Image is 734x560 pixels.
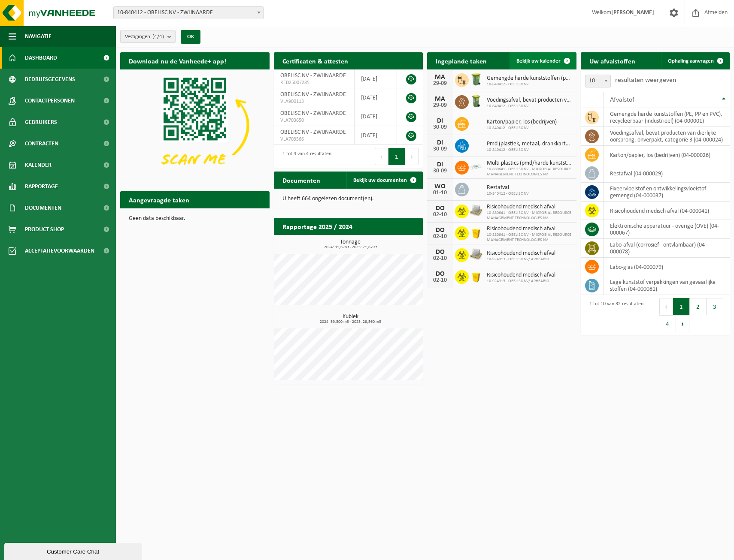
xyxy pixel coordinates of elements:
[487,232,572,243] span: 10-880641 - OBELISC NV - MICROBIAL RESOURCE MANAGEMENT TECHNOLOGIES NV
[25,133,58,154] span: Contracten
[668,58,714,64] span: Ophaling aanvragen
[280,117,348,124] span: VLA703650
[604,239,730,258] td: labo-afval (corrosief - ontvlambaar) (04-000078)
[25,154,52,176] span: Kalender
[487,126,557,131] span: 10-840412 - OBELISC NV
[278,245,423,250] span: 2024: 31,628 t - 2025: 21,879 t
[431,139,449,146] div: DI
[280,129,346,135] span: OBELISC NV - ZWIJNAARDE
[4,541,143,560] iframe: chat widget
[585,297,643,333] div: 1 tot 10 van 32 resultaten
[355,107,397,126] td: [DATE]
[431,234,449,240] div: 02-10
[469,203,483,218] img: LP-PA-00000-WDN-11
[355,126,397,145] td: [DATE]
[280,98,348,105] span: VLA900113
[469,160,483,174] img: LP-SK-00500-LPE-16
[487,211,572,221] span: 10-880641 - OBELISC NV - MICROBIAL RESOURCE MANAGEMENT TECHNOLOGIES NV
[431,227,449,234] div: DO
[604,108,730,127] td: gemengde harde kunststoffen (PE, PP en PVC), recycleerbaar (industrieel) (04-000001)
[359,235,422,252] a: Bekijk rapportage
[25,26,52,47] span: Navigatie
[487,226,572,232] span: Risicohoudend medisch afval
[659,298,673,315] button: Previous
[274,172,329,188] h2: Documenten
[125,30,164,43] span: Vestigingen
[487,167,572,177] span: 10-880641 - OBELISC NV - MICROBIAL RESOURCE MANAGEMENT TECHNOLOGIES NV
[673,298,690,315] button: 1
[431,81,449,87] div: 29-09
[280,72,346,79] span: OBELISC NV - ZWIJNAARDE
[431,117,449,124] div: DI
[469,247,483,262] img: LP-PA-00000-WDN-11
[487,119,557,126] span: Karton/papier, los (bedrijven)
[113,6,264,19] span: 10-840412 - OBELISC NV - ZWIJNAARDE
[431,205,449,212] div: DO
[487,104,572,109] span: 10-840412 - OBELISC NV
[278,239,423,250] h3: Tonnage
[282,196,415,202] p: U heeft 664 ongelezen document(en).
[431,277,449,283] div: 02-10
[431,190,449,196] div: 01-10
[707,298,723,315] button: 3
[487,279,555,284] span: 10-924913 - OBELISC NV/ APHEABIO
[604,183,730,202] td: fixeervloeistof en ontwikkelingsvloeistof gemengd (04-000037)
[487,160,572,167] span: Multi plastics (pmd/harde kunststoffen/spanbanden/eps/folie naturel/folie gemeng...
[375,148,388,165] button: Previous
[604,164,730,183] td: restafval (04-000029)
[25,176,58,197] span: Rapportage
[25,240,94,262] span: Acceptatievoorwaarden
[25,69,75,90] span: Bedrijfsgegevens
[615,77,676,84] label: resultaten weergeven
[469,94,483,108] img: WB-0140-HPE-GN-50
[25,219,64,240] span: Product Shop
[510,52,576,69] a: Bekijk uw kalender
[25,47,57,69] span: Dashboard
[353,178,407,183] span: Bekijk uw documenten
[274,52,357,69] h2: Certificaten & attesten
[152,34,164,39] count: (4/4)
[487,250,555,257] span: Risicohoudend medisch afval
[487,184,529,191] span: Restafval
[278,314,423,324] h3: Kubiek
[274,218,361,235] h2: Rapportage 2025 / 2024
[431,183,449,190] div: WO
[120,69,270,181] img: Download de VHEPlus App
[604,127,730,146] td: voedingsafval, bevat producten van dierlijke oorsprong, onverpakt, categorie 3 (04-000024)
[431,271,449,277] div: DO
[427,52,495,69] h2: Ingeplande taken
[431,249,449,256] div: DO
[431,146,449,152] div: 30-09
[114,7,263,19] span: 10-840412 - OBELISC NV - ZWIJNAARDE
[487,97,572,104] span: Voedingsafval, bevat producten van dierlijke oorsprong, onverpakt, categorie 3
[469,72,483,87] img: WB-0240-HPE-GN-50
[516,58,561,64] span: Bekijk uw kalender
[388,148,405,165] button: 1
[120,30,176,43] button: Vestigingen(4/4)
[604,220,730,239] td: elektronische apparatuur - overige (OVE) (04-000067)
[585,75,611,87] span: 10
[676,315,689,332] button: Next
[431,102,449,108] div: 29-09
[278,320,423,324] span: 2024: 59,300 m3 - 2025: 28,560 m3
[487,148,572,153] span: 10-840412 - OBELISC NV
[120,191,198,208] h2: Aangevraagde taken
[487,75,572,82] span: Gemengde harde kunststoffen (pe, pp en pvc), recycleerbaar (industrieel)
[280,79,348,86] span: RED25007285
[487,141,572,148] span: Pmd (plastiek, metaal, drankkartons) (bedrijven)
[355,88,397,107] td: [DATE]
[280,136,348,143] span: VLA703566
[469,269,483,283] img: LP-SB-00050-HPE-22
[661,52,729,69] a: Ophaling aanvragen
[431,212,449,218] div: 02-10
[487,204,572,211] span: Risicohoudend medisch afval
[604,258,730,276] td: labo-glas (04-000079)
[278,147,331,166] div: 1 tot 4 van 4 resultaten
[585,75,610,87] span: 10
[25,197,61,219] span: Documenten
[280,110,346,117] span: OBELISC NV - ZWIJNAARDE
[25,90,75,111] span: Contactpersonen
[487,191,529,196] span: 10-840412 - OBELISC NV
[431,96,449,102] div: MA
